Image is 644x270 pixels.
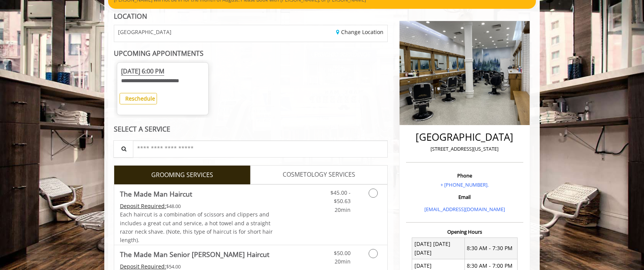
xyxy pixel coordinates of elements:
[336,28,383,36] a: Change Location
[114,11,147,21] b: LOCATION
[408,173,521,178] h3: Phone
[113,140,133,158] button: Service Search
[114,49,204,58] b: UPCOMING APPOINTMENTS
[408,194,521,200] h3: Email
[120,93,157,104] button: Reschedule
[120,249,269,260] b: The Made Man Senior [PERSON_NAME] Haircut
[125,95,155,102] b: Reschedule
[330,189,351,205] span: $45.00 - $50.63
[120,211,273,244] span: Each haircut is a combination of scissors and clippers and includes a great cut and service, a ho...
[464,237,517,259] td: 8:30 AM - 7:30 PM
[151,170,213,180] span: GROOMING SERVICES
[335,206,351,213] span: 20min
[114,125,388,133] div: SELECT A SERVICE
[412,237,465,259] td: [DATE] [DATE] [DATE]
[118,29,172,35] span: [GEOGRAPHIC_DATA]
[283,170,355,180] span: COSMETOLOGY SERVICES
[440,181,489,188] a: + [PHONE_NUMBER].
[334,249,351,257] span: $50.00
[408,145,521,153] p: [STREET_ADDRESS][US_STATE]
[120,202,166,210] span: This service needs some Advance to be paid before we block your appointment
[408,132,521,143] h2: [GEOGRAPHIC_DATA]
[335,258,351,265] span: 20min
[120,263,166,270] span: This service needs some Advance to be paid before we block your appointment
[120,189,192,199] b: The Made Man Haircut
[424,206,505,213] a: [EMAIL_ADDRESS][DOMAIN_NAME]
[120,202,273,210] div: $48.00
[121,67,164,76] span: [DATE] 6:00 PM
[406,229,523,234] h3: Opening Hours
